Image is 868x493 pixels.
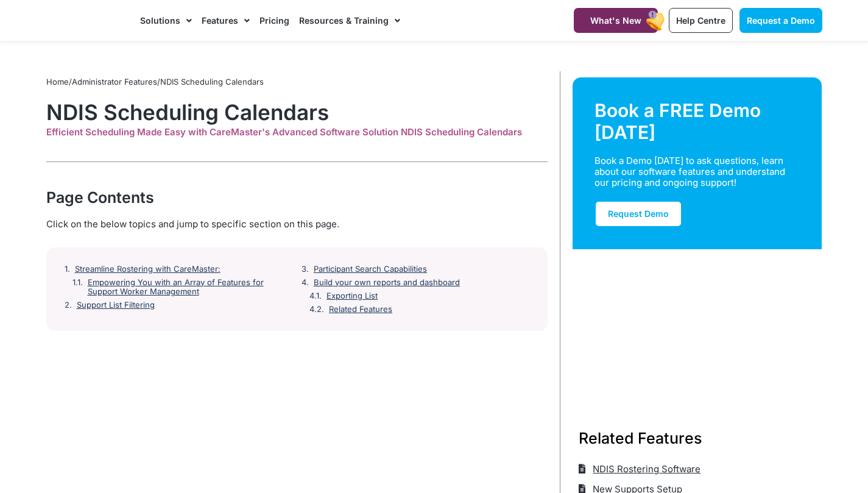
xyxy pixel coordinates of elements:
span: NDIS Scheduling Calendars [160,77,264,87]
a: Participant Search Capabilities [314,264,427,274]
span: / / [46,77,264,87]
a: Empowering You with an Array of Features for Support Worker Management [88,278,292,297]
span: NDIS Rostering Software [590,459,700,479]
a: Related Features [329,305,392,314]
a: What's New [574,8,658,33]
img: CareMaster Logo [46,12,129,30]
div: Book a Demo [DATE] to ask questions, learn about our software features and understand our pricing... [595,155,786,188]
div: Page Contents [46,186,548,208]
img: Support Worker and NDIS Participant out for a coffee. [573,249,822,398]
h3: Related Features [579,427,816,449]
div: Click on the below topics and jump to specific section on this page. [46,218,548,231]
h1: NDIS Scheduling Calendars [46,99,548,125]
span: Help Centre [676,15,725,26]
a: NDIS Rostering Software [579,459,701,479]
div: Efficient Scheduling Made Easy with CareMaster's Advanced Software Solution NDIS Scheduling Calen... [46,127,548,138]
a: Streamline Rostering with CareMaster: [75,264,221,274]
span: Request a Demo [747,15,815,26]
a: Request a Demo [739,8,822,33]
span: Request Demo [608,208,669,219]
a: Build your own reports and dashboard [314,278,460,288]
a: Support List Filtering [77,300,155,310]
a: Home [46,77,69,87]
a: Exporting List [326,291,378,301]
a: Administrator Features [72,77,157,87]
a: Request Demo [595,200,682,227]
a: Help Centre [669,8,733,33]
span: What's New [590,15,641,26]
div: Book a FREE Demo [DATE] [595,99,800,143]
